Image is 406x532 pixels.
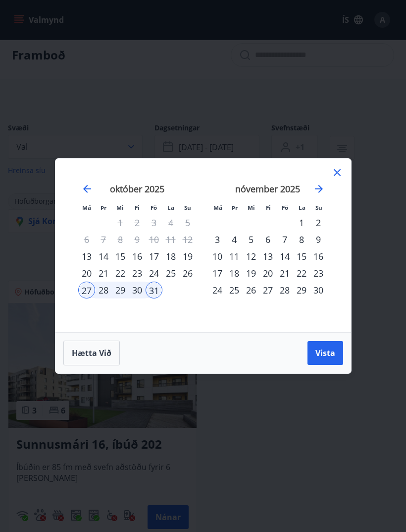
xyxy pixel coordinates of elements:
td: Not available. laugardagur, 11. október 2025 [162,231,179,248]
td: Not available. laugardagur, 4. október 2025 [162,214,179,231]
td: Choose sunnudagur, 9. nóvember 2025 as your check-out date. It’s available. [310,231,327,248]
td: Choose fimmtudagur, 6. nóvember 2025 as your check-out date. It’s available. [259,231,276,248]
div: 25 [226,282,243,298]
td: Not available. sunnudagur, 5. október 2025 [179,214,196,231]
td: Choose föstudagur, 17. október 2025 as your check-out date. It’s available. [146,248,162,265]
td: Choose þriðjudagur, 25. nóvember 2025 as your check-out date. It’s available. [226,282,243,298]
td: Choose laugardagur, 1. nóvember 2025 as your check-out date. It’s available. [293,214,310,231]
td: Selected. miðvikudagur, 29. október 2025 [112,282,129,298]
small: La [299,204,305,211]
td: Choose mánudagur, 3. nóvember 2025 as your check-out date. It’s available. [209,231,226,248]
td: Choose mánudagur, 10. nóvember 2025 as your check-out date. It’s available. [209,248,226,265]
td: Choose sunnudagur, 16. nóvember 2025 as your check-out date. It’s available. [310,248,327,265]
td: Choose miðvikudagur, 22. október 2025 as your check-out date. It’s available. [112,265,129,282]
div: 13 [259,248,276,265]
small: La [167,204,174,211]
td: Choose föstudagur, 24. október 2025 as your check-out date. It’s available. [146,265,162,282]
div: 9 [310,231,327,248]
td: Choose föstudagur, 7. nóvember 2025 as your check-out date. It’s available. [276,231,293,248]
small: Fö [151,204,157,211]
td: Choose þriðjudagur, 11. nóvember 2025 as your check-out date. It’s available. [226,248,243,265]
div: 2 [310,214,327,231]
div: 31 [146,282,162,298]
div: 24 [146,265,162,282]
div: 19 [243,265,259,282]
div: 4 [226,231,243,248]
small: Má [82,204,91,211]
td: Choose laugardagur, 15. nóvember 2025 as your check-out date. It’s available. [293,248,310,265]
div: 7 [276,231,293,248]
td: Choose laugardagur, 8. nóvember 2025 as your check-out date. It’s available. [293,231,310,248]
div: 21 [95,265,112,282]
td: Not available. fimmtudagur, 9. október 2025 [129,231,146,248]
div: 20 [78,265,95,282]
small: Su [184,204,191,211]
td: Choose laugardagur, 29. nóvember 2025 as your check-out date. It’s available. [293,282,310,298]
div: 14 [95,248,112,265]
small: Fö [282,204,288,211]
td: Not available. þriðjudagur, 7. október 2025 [95,231,112,248]
td: Choose mánudagur, 17. nóvember 2025 as your check-out date. It’s available. [209,265,226,282]
td: Not available. föstudagur, 10. október 2025 [146,231,162,248]
td: Selected as end date. föstudagur, 31. október 2025 [146,282,162,298]
td: Choose þriðjudagur, 18. nóvember 2025 as your check-out date. It’s available. [226,265,243,282]
td: Choose miðvikudagur, 12. nóvember 2025 as your check-out date. It’s available. [243,248,259,265]
td: Selected. þriðjudagur, 28. október 2025 [95,282,112,298]
td: Choose fimmtudagur, 20. nóvember 2025 as your check-out date. It’s available. [259,265,276,282]
td: Choose sunnudagur, 19. október 2025 as your check-out date. It’s available. [179,248,196,265]
div: 12 [243,248,259,265]
td: Choose föstudagur, 21. nóvember 2025 as your check-out date. It’s available. [276,265,293,282]
td: Choose sunnudagur, 23. nóvember 2025 as your check-out date. It’s available. [310,265,327,282]
td: Choose föstudagur, 28. nóvember 2025 as your check-out date. It’s available. [276,282,293,298]
small: Þr [232,204,238,211]
div: 25 [162,265,179,282]
div: 15 [112,248,129,265]
td: Choose fimmtudagur, 16. október 2025 as your check-out date. It’s available. [129,248,146,265]
div: 11 [226,248,243,265]
td: Choose miðvikudagur, 26. nóvember 2025 as your check-out date. It’s available. [243,282,259,298]
div: 18 [162,248,179,265]
div: 29 [112,282,129,298]
button: Hætta við [63,341,120,365]
td: Choose sunnudagur, 30. nóvember 2025 as your check-out date. It’s available. [310,282,327,298]
div: 23 [310,265,327,282]
td: Not available. föstudagur, 3. október 2025 [146,214,162,231]
small: Fi [135,204,140,211]
div: 10 [209,248,226,265]
div: 15 [293,248,310,265]
td: Not available. miðvikudagur, 1. október 2025 [112,214,129,231]
small: Su [315,204,322,211]
td: Choose mánudagur, 20. október 2025 as your check-out date. It’s available. [78,265,95,282]
div: Calendar [67,171,339,320]
strong: október 2025 [110,183,164,195]
div: 28 [276,282,293,298]
td: Choose þriðjudagur, 21. október 2025 as your check-out date. It’s available. [95,265,112,282]
td: Selected. fimmtudagur, 30. október 2025 [129,282,146,298]
small: Má [213,204,222,211]
div: 8 [293,231,310,248]
td: Choose mánudagur, 13. október 2025 as your check-out date. It’s available. [78,248,95,265]
td: Choose þriðjudagur, 14. október 2025 as your check-out date. It’s available. [95,248,112,265]
small: Fi [266,204,271,211]
div: 26 [243,282,259,298]
div: Move forward to switch to the next month. [313,183,325,195]
div: 22 [293,265,310,282]
td: Choose miðvikudagur, 5. nóvember 2025 as your check-out date. It’s available. [243,231,259,248]
small: Mi [248,204,255,211]
td: Choose laugardagur, 18. október 2025 as your check-out date. It’s available. [162,248,179,265]
td: Choose laugardagur, 25. október 2025 as your check-out date. It’s available. [162,265,179,282]
div: 16 [310,248,327,265]
div: 17 [146,248,162,265]
div: 5 [243,231,259,248]
div: 27 [78,282,95,298]
div: 22 [112,265,129,282]
div: 19 [179,248,196,265]
strong: nóvember 2025 [235,183,300,195]
div: 1 [293,214,310,231]
small: Þr [101,204,106,211]
td: Choose sunnudagur, 2. nóvember 2025 as your check-out date. It’s available. [310,214,327,231]
div: 3 [209,231,226,248]
div: 14 [276,248,293,265]
div: 13 [78,248,95,265]
div: 29 [293,282,310,298]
